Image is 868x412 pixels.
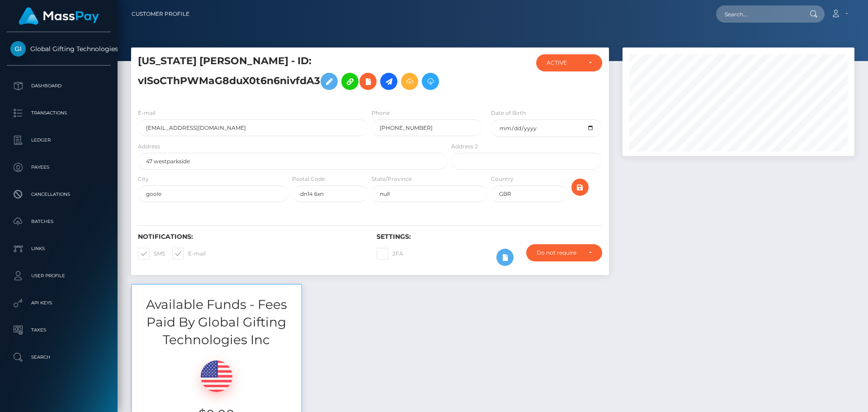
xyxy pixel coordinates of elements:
[10,188,107,201] p: Cancellations
[7,75,111,97] a: Dashboard
[138,54,443,95] h5: [US_STATE] [PERSON_NAME] - ID: vISoCThPWMaG8duX0t6n6nivfdA3
[201,360,232,392] img: USD.png
[10,269,107,283] p: User Profile
[7,210,111,233] a: Batches
[138,109,156,117] label: E-mail
[132,296,302,349] h3: Available Funds - Fees Paid By Global Gifting Technologies Inc
[132,5,189,24] a: Customer Profile
[7,102,111,124] a: Transactions
[451,142,478,151] label: Address 2
[10,161,107,174] p: Payees
[537,249,581,256] div: Do not require
[10,296,107,310] p: API Keys
[138,233,363,241] h6: Notifications:
[491,109,526,117] label: Date of Birth
[138,248,165,260] label: SMS
[10,106,107,120] p: Transactions
[172,248,206,260] label: E-mail
[377,233,602,241] h6: Settings:
[380,73,397,90] a: Initiate Payout
[10,242,107,256] p: Links
[19,7,99,25] img: MassPay Logo
[10,350,107,364] p: Search
[10,79,107,93] p: Dashboard
[7,319,111,341] a: Taxes
[491,175,514,183] label: Country
[536,54,602,71] button: ACTIVE
[377,248,403,260] label: 2FA
[7,156,111,179] a: Payees
[10,215,107,228] p: Batches
[138,142,160,151] label: Address
[7,237,111,260] a: Links
[7,346,111,369] a: Search
[7,183,111,206] a: Cancellations
[547,59,581,66] div: ACTIVE
[10,133,107,147] p: Ledger
[7,129,111,152] a: Ledger
[10,41,26,57] img: Global Gifting Technologies Inc
[526,244,602,261] button: Do not require
[10,323,107,337] p: Taxes
[138,175,149,183] label: City
[7,292,111,314] a: API Keys
[292,175,325,183] label: Postal Code
[716,5,801,23] input: Search...
[7,45,111,53] span: Global Gifting Technologies Inc
[372,109,390,117] label: Phone
[372,175,412,183] label: State/Province
[7,265,111,287] a: User Profile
